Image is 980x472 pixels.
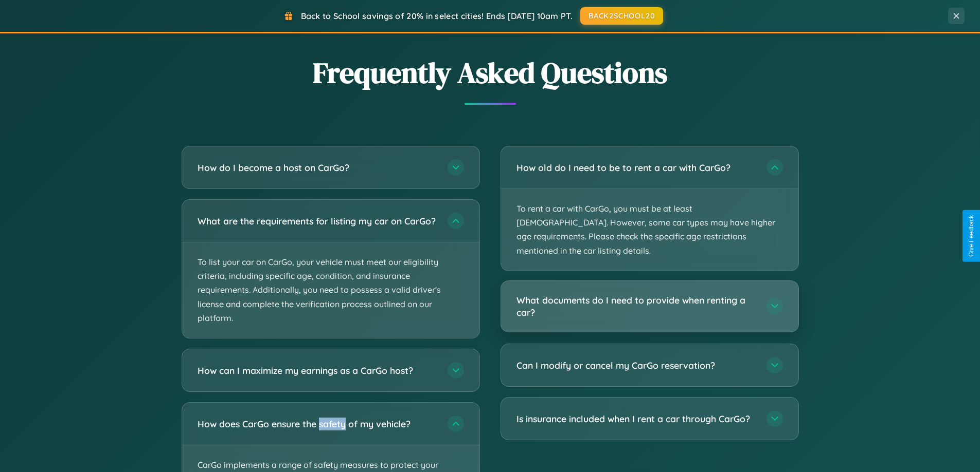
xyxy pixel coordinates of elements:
span: Back to School savings of 20% in select cities! Ends [DATE] 10am PT. [301,11,573,21]
h3: Is insurance included when I rent a car through CarGo? [516,412,756,425]
h3: What are the requirements for listing my car on CarGo? [198,215,437,228]
h3: How does CarGo ensure the safety of my vehicle? [198,418,437,430]
p: To rent a car with CarGo, you must be at least [DEMOGRAPHIC_DATA]. However, some car types may ha... [501,189,798,271]
h3: What documents do I need to provide when renting a car? [516,294,756,319]
h2: Frequently Asked Questions [182,53,799,92]
p: To list your car on CarGo, your vehicle must meet our eligibility criteria, including specific ag... [182,242,479,338]
h3: How old do I need to be to rent a car with CarGo? [516,161,756,174]
h3: Can I modify or cancel my CarGo reservation? [516,359,756,372]
div: Give Feedback [968,215,975,257]
h3: How do I become a host on CarGo? [198,161,437,174]
button: BACK2SCHOOL20 [580,7,663,25]
h3: How can I maximize my earnings as a CarGo host? [198,364,437,377]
